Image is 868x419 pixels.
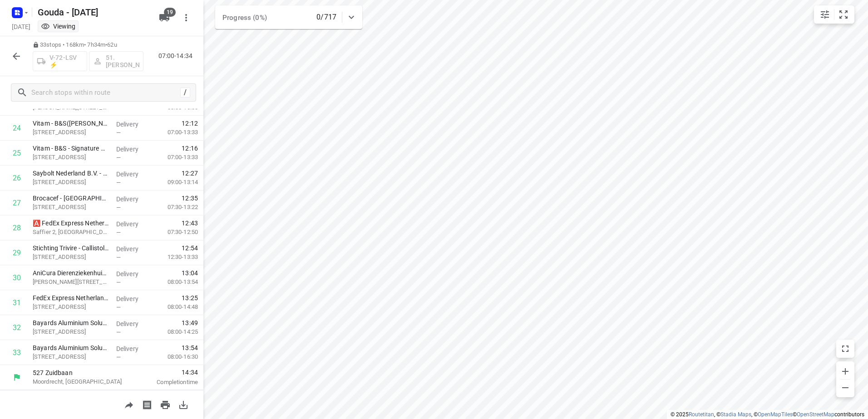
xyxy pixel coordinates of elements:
[116,279,121,286] span: —
[116,219,150,229] p: Delivery
[33,253,109,262] p: Callistolaan 2, Dordrecht
[13,248,21,257] div: 29
[33,244,109,253] p: Stichting Trivire - Callistolaan 2 - Donderdag(Rosi Marletta)
[13,199,21,207] div: 27
[834,5,853,24] button: Fit zoom
[116,244,150,253] p: Delivery
[33,169,109,178] p: Saybolt Nederland B.V. - Dordrecht(Robert Luijcx)
[116,269,150,278] p: Delivery
[33,302,109,312] p: Klompenmakerstraat 7, Ridderkerk
[164,8,176,17] span: 19
[797,411,834,418] a: OpenStreetMap
[155,9,173,27] button: 19
[116,304,121,311] span: —
[153,228,198,237] p: 07:30-12:50
[153,302,198,312] p: 08:00-14:48
[177,9,195,27] button: More
[116,129,121,136] span: —
[13,273,21,282] div: 30
[33,268,109,278] p: AniCura Dierenziekenhuis Drechtstreek B.V.(Marianne Cohn)
[13,124,21,132] div: 24
[182,318,198,327] span: 13:49
[33,128,109,137] p: Rijksstraatweg 7, Dordrecht
[153,352,198,361] p: 08:00-16:30
[720,411,751,418] a: Stadia Maps
[13,348,21,357] div: 33
[31,86,180,100] input: Search stops within route
[182,268,198,278] span: 13:04
[107,41,117,48] span: 62u
[105,41,107,48] span: •
[33,327,109,336] p: Veerweg 2, Nieuw-lekkerland
[182,144,198,153] span: 12:16
[116,120,150,129] p: Delivery
[689,411,714,418] a: Routetitan
[33,368,127,377] p: 527 Zuidbaan
[174,400,192,409] span: Download route
[116,294,150,303] p: Delivery
[116,254,121,261] span: —
[816,5,834,24] button: Map settings
[33,352,109,361] p: Veerweg 2, Nieuw-lekkerland
[33,119,109,128] p: Vitam - B&S(Celine Treffers)
[138,378,198,387] p: Completion time
[116,344,150,353] p: Delivery
[182,169,198,178] span: 12:27
[33,219,109,228] p: 🅰️ FedEx Express Netherlands - Locatie RTMT8(Hans Voorend)
[138,368,198,377] span: 14:34
[33,41,143,49] p: 33 stops • 168km • 7h34m
[116,319,150,328] p: Delivery
[116,145,150,154] p: Delivery
[13,224,21,232] div: 28
[13,298,21,307] div: 31
[182,119,198,128] span: 12:12
[33,203,109,212] p: Röntgenstraat 1, Dordrecht
[153,128,198,137] p: 07:00-13:33
[182,219,198,228] span: 12:43
[116,170,150,179] p: Delivery
[33,178,109,187] p: Wieldrechtseweg 50, Dordrecht
[158,51,196,61] p: 07:00-14:34
[153,253,198,262] p: 12:30-13:33
[33,278,109,287] p: Jan Valsterweg 96, Dordrecht
[33,194,109,203] p: Brocacef - Dordrecht(Peter Smit)
[222,14,267,22] span: Progress (0%)
[33,293,109,302] p: FedEx Express Netherlands - Locatie RTMA(Mischa Strauss)
[153,278,198,287] p: 08:00-13:54
[153,153,198,162] p: 07:00-13:33
[153,327,198,336] p: 08:00-14:25
[41,22,75,31] div: You are currently in view mode. To make any changes, go to edit project.
[316,12,336,23] p: 0/717
[33,343,109,352] p: Bayards Aluminium Solutions(Iris Kaulingfreks)
[182,343,198,352] span: 13:54
[33,144,109,153] p: Vitam - B&S - Signature Beauty Dordrecht(Deborah Bode)
[13,323,21,332] div: 32
[116,195,150,204] p: Delivery
[13,149,21,157] div: 25
[182,194,198,203] span: 12:35
[116,154,121,161] span: —
[33,153,109,162] p: Rijksstraatweg 7, Dordrecht
[116,354,121,361] span: —
[814,5,854,24] div: small contained button group
[13,174,21,182] div: 26
[120,400,138,409] span: Share route
[116,179,121,186] span: —
[671,411,864,418] li: © 2025 , © , © © contributors
[116,229,121,236] span: —
[153,178,198,187] p: 09:00-13:14
[758,411,793,418] a: OpenMapTiles
[138,400,156,409] span: Print shipping labels
[33,228,109,237] p: Saffier 2, [GEOGRAPHIC_DATA]
[33,318,109,327] p: Bayards Aluminium Solutions(Iris Kaulingfreks)
[153,203,198,212] p: 07:30-13:22
[180,88,190,97] div: /
[116,329,121,336] span: —
[215,5,362,29] div: Progress (0%)0/717
[33,377,127,386] p: Moordrecht, [GEOGRAPHIC_DATA]
[156,400,174,409] span: Print route
[182,293,198,302] span: 13:25
[182,244,198,253] span: 12:54
[116,204,121,211] span: —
